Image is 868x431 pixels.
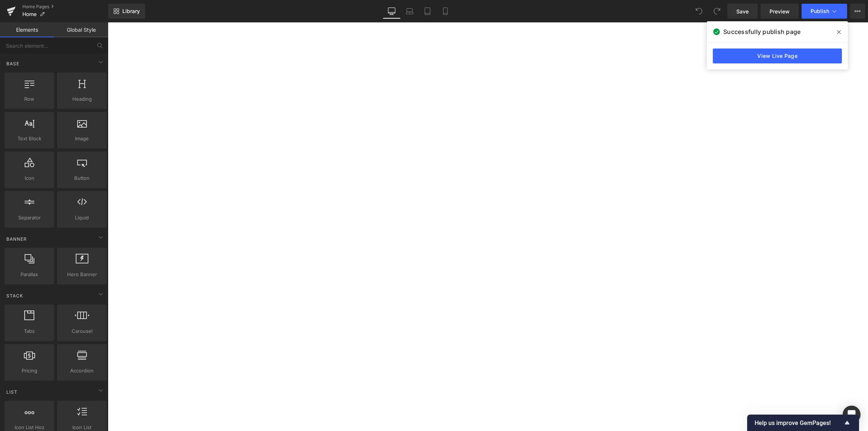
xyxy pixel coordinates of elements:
span: Base [6,60,20,67]
a: New Library [108,4,145,19]
span: Library [122,8,140,15]
span: Banner [6,235,28,243]
button: More [850,4,865,19]
span: Separator [7,214,52,222]
span: Preview [770,7,790,15]
a: Global Style [54,22,108,37]
span: Heading [59,95,104,103]
span: Save [736,7,749,15]
button: Undo [692,4,706,19]
span: Pricing [7,367,52,375]
span: Hero Banner [59,271,104,278]
span: Accordion [59,367,104,375]
span: Stack [6,292,24,299]
a: View Live Page [713,49,842,63]
span: Help us improve GemPages! [755,419,843,427]
button: Publish [802,4,847,19]
a: Tablet [419,4,436,19]
span: Button [59,174,104,182]
span: Liquid [59,214,104,222]
span: Carousel [59,327,104,335]
a: Mobile [436,4,454,19]
a: Laptop [401,4,419,19]
a: Preview [761,4,799,19]
button: Show survey - Help us improve GemPages! [755,418,852,427]
div: Open Intercom Messenger [843,406,861,424]
span: Tabs [7,327,52,335]
span: Successfully publish page [723,27,800,36]
a: Home Pages [22,4,108,10]
span: Text Block [7,135,52,143]
span: Image [59,135,104,143]
span: Row [7,95,52,103]
span: Publish [811,8,829,14]
a: Desktop [383,4,401,19]
span: Parallax [7,271,52,278]
span: Icon [7,174,52,182]
span: Home [22,11,37,17]
span: List [6,388,18,396]
button: Redo [709,4,724,19]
